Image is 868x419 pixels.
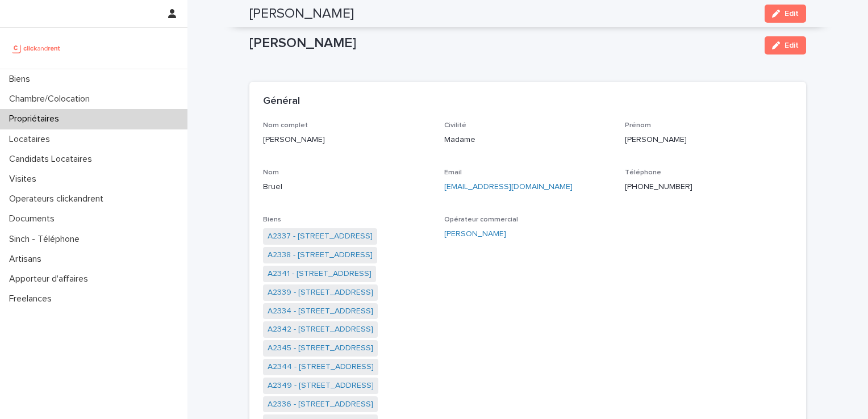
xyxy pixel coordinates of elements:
[625,134,792,146] p: [PERSON_NAME]
[268,324,373,336] a: A2342 - [STREET_ADDRESS]
[625,169,661,176] span: Téléphone
[268,305,373,317] a: A2334 - [STREET_ADDRESS]
[444,122,466,129] span: Civilité
[444,216,518,223] span: Opérateur commercial
[444,228,506,240] a: [PERSON_NAME]
[5,114,68,124] p: Propriétaires
[268,399,373,410] a: A2336 - [STREET_ADDRESS]
[444,183,573,191] a: [EMAIL_ADDRESS][DOMAIN_NAME]
[268,249,373,261] a: A2338 - [STREET_ADDRESS]
[268,231,373,242] a: A2337 - [STREET_ADDRESS]
[5,194,112,204] p: Operateurs clickandrent
[625,122,651,129] span: Prénom
[268,342,373,354] a: A2345 - [STREET_ADDRESS]
[263,216,281,223] span: Biens
[263,134,431,146] p: [PERSON_NAME]
[249,35,756,52] p: [PERSON_NAME]
[5,294,61,304] p: Freelances
[5,234,89,245] p: Sinch - Téléphone
[5,274,97,284] p: Apporteur d'affaires
[765,5,806,23] button: Edit
[263,95,300,108] h2: Général
[5,174,45,185] p: Visites
[5,213,64,224] p: Documents
[263,122,308,129] span: Nom complet
[784,10,799,18] span: Edit
[5,154,101,165] p: Candidats Locataires
[784,41,799,49] span: Edit
[263,181,431,193] p: Bruel
[444,134,612,146] p: Madame
[5,134,59,145] p: Locataires
[765,36,806,55] button: Edit
[5,74,39,85] p: Biens
[625,181,792,193] p: [PHONE_NUMBER]
[9,37,64,60] img: UCB0brd3T0yccxBKYDjQ
[268,268,372,280] a: A2341 - [STREET_ADDRESS]
[5,254,51,265] p: Artisans
[263,169,279,176] span: Nom
[444,169,462,176] span: Email
[268,380,374,392] a: A2349 - [STREET_ADDRESS]
[268,361,374,373] a: A2344 - [STREET_ADDRESS]
[268,287,373,299] a: A2339 - [STREET_ADDRESS]
[5,94,99,104] p: Chambre/Colocation
[249,6,354,22] h2: [PERSON_NAME]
